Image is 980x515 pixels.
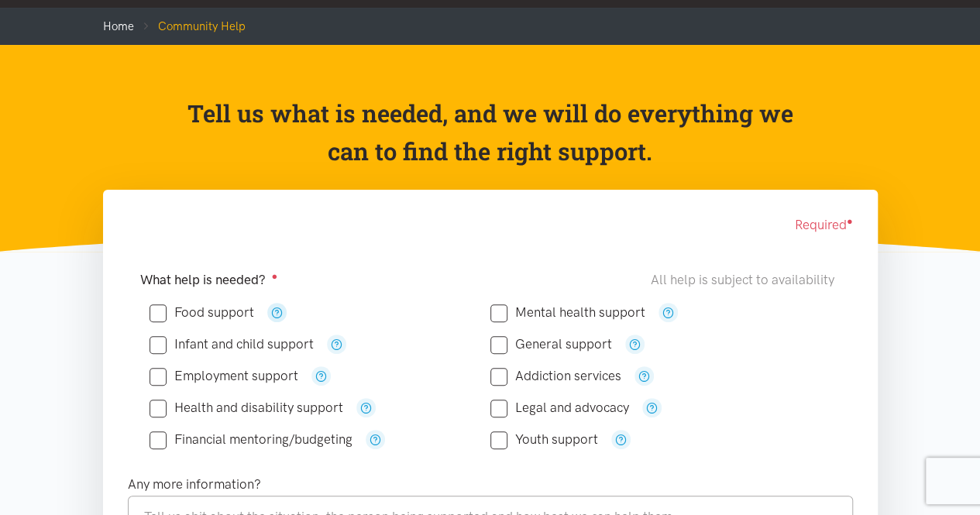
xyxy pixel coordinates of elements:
sup: ● [847,215,853,227]
label: Legal and advocacy [490,401,629,414]
a: Home [103,19,134,33]
label: Youth support [490,433,598,446]
label: Infant and child support [150,338,314,351]
label: Any more information? [128,474,261,495]
label: General support [490,338,612,351]
label: Mental health support [490,306,645,319]
sup: ● [272,270,278,282]
label: Addiction services [490,369,621,383]
p: Tell us what is needed, and we will do everything we can to find the right support. [182,94,798,171]
li: Community Help [134,17,246,36]
label: Health and disability support [150,401,343,414]
label: Food support [150,306,254,319]
label: Employment support [150,369,298,383]
div: Required [128,215,853,235]
div: All help is subject to availability [651,270,841,290]
label: What help is needed? [140,270,278,290]
label: Financial mentoring/budgeting [150,433,352,446]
